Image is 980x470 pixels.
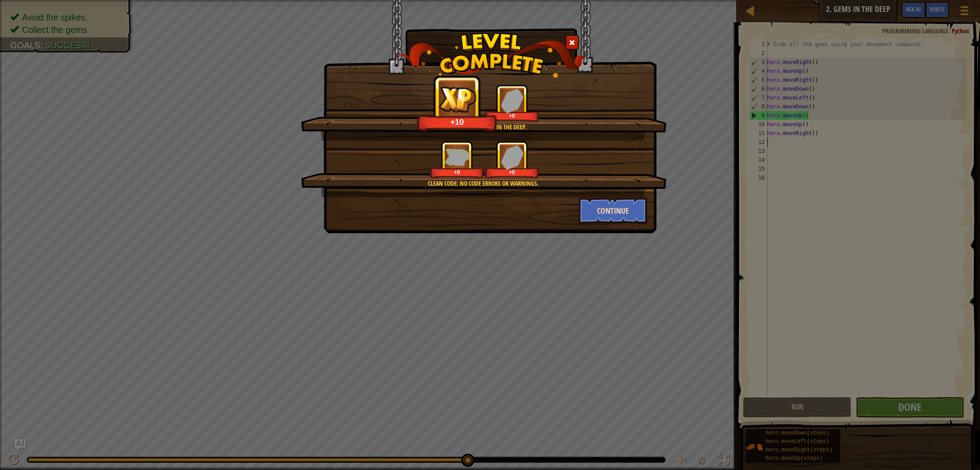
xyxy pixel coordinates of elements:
div: +0 [487,112,537,119]
div: +10 [419,117,495,127]
div: Clean code: no code errors or warnings. [343,179,623,188]
div: +0 [487,169,537,175]
img: reward_icon_xp.png [438,85,477,113]
div: You completed Gems in the Deep. [343,123,623,131]
img: level_complete.png [395,33,585,78]
img: reward_icon_gems.png [501,145,524,169]
div: +0 [432,169,482,175]
img: reward_icon_gems.png [501,88,524,113]
img: reward_icon_xp.png [445,148,470,166]
button: Continue [579,197,648,224]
